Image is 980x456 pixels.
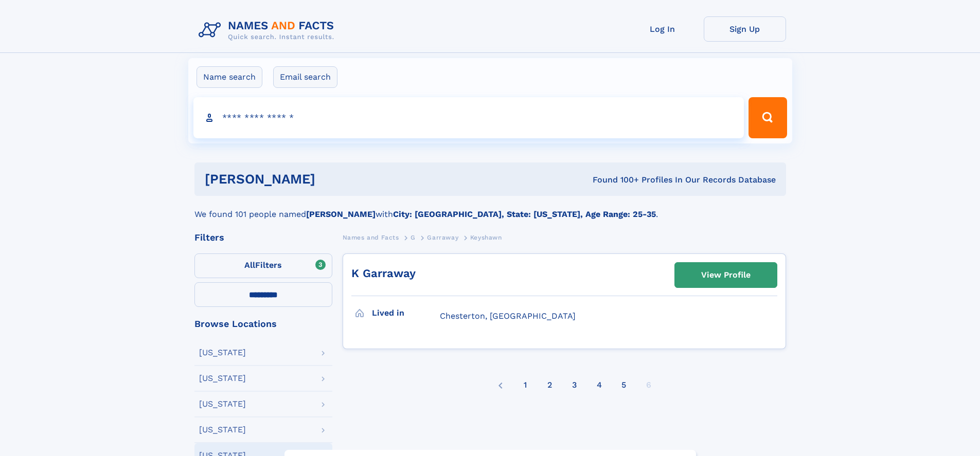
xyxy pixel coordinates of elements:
[704,16,786,42] a: Sign Up
[197,66,262,88] label: Name search
[199,426,246,434] div: [US_STATE]
[646,372,651,398] div: 6
[440,311,576,321] span: Chesterton, [GEOGRAPHIC_DATA]
[411,231,416,244] a: G
[194,196,786,221] div: We found 101 people named with .
[411,234,416,241] span: G
[244,260,255,270] span: All
[306,209,376,219] b: [PERSON_NAME]
[199,374,246,382] div: [US_STATE]
[572,372,577,398] a: 3
[547,372,552,398] a: 2
[194,233,332,242] div: Filters
[194,16,343,44] img: Logo Names and Facts
[427,231,458,244] a: Garraway
[701,263,751,287] div: View Profile
[427,234,458,241] span: Garraway
[621,372,626,398] a: 5
[675,263,777,287] a: View Profile
[524,372,527,398] a: 1
[194,319,332,329] div: Browse Locations
[273,66,337,88] label: Email search
[351,267,416,280] a: K Garraway
[393,209,656,219] b: City: [GEOGRAPHIC_DATA], State: [US_STATE], Age Range: 25-35
[597,372,602,398] a: 4
[454,174,776,186] div: Found 100+ Profiles In Our Records Database
[372,304,440,322] h3: Lived in
[343,231,399,244] a: Names and Facts
[193,97,744,138] input: search input
[199,349,246,357] div: [US_STATE]
[199,400,246,408] div: [US_STATE]
[205,173,454,186] h1: [PERSON_NAME]
[194,253,332,278] label: Filters
[749,97,787,138] button: Search Button
[470,234,502,241] span: Keyshawn
[494,372,507,398] a: Previous
[621,16,704,42] a: Log In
